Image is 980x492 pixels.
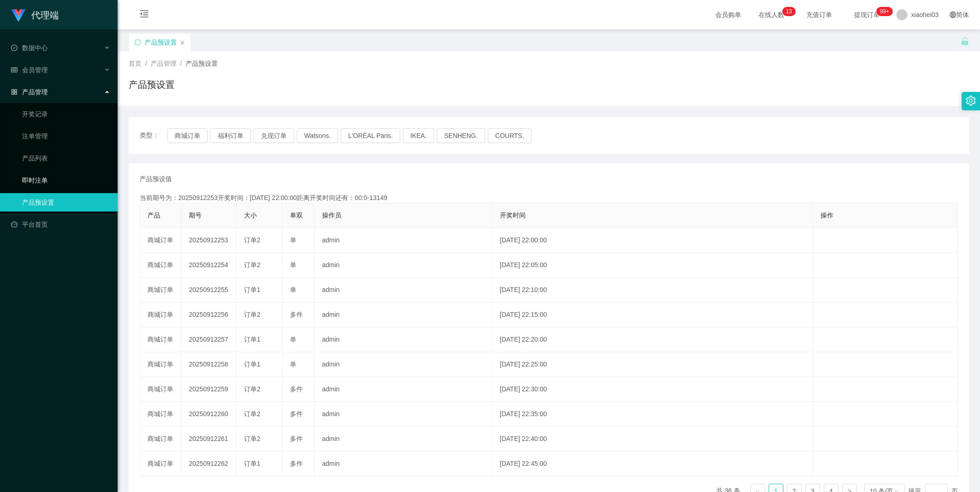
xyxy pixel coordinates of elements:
[244,435,261,442] span: 订单2
[821,212,833,219] span: 操作
[493,427,814,452] td: [DATE] 22:40:00
[145,34,177,51] div: 产品预设置
[140,278,181,303] td: 商城订单
[11,45,17,51] i: 图标: check-circle-o
[754,11,789,18] span: 在线人数
[181,427,237,452] td: 20250912261
[493,352,814,377] td: [DATE] 22:25:00
[129,60,142,67] span: 首页
[315,352,493,377] td: admin
[290,286,296,293] span: 单
[493,278,814,303] td: [DATE] 22:10:00
[181,228,237,253] td: 20250912253
[244,336,261,343] span: 订单1
[297,128,338,143] button: Watsons.
[140,352,181,377] td: 商城订单
[244,236,261,244] span: 订单2
[950,11,956,18] i: 图标: global
[290,212,303,219] span: 单双
[167,128,208,143] button: 商城订单
[290,336,296,343] span: 单
[244,311,261,318] span: 订单2
[180,60,182,67] span: /
[244,212,257,219] span: 大小
[322,212,341,219] span: 操作员
[802,11,837,18] span: 充值订单
[140,427,181,452] td: 商城订单
[403,128,434,143] button: IKEA.
[493,253,814,278] td: [DATE] 22:05:00
[341,128,400,143] button: L'ORÉAL Paris.
[11,44,48,51] span: 数据中心
[181,278,237,303] td: 20250912255
[11,9,26,22] img: logo.9652507e.png
[315,303,493,327] td: admin
[244,261,261,269] span: 订单2
[11,67,17,73] i: 图标: table
[140,327,181,352] td: 商城订单
[151,60,176,67] span: 产品管理
[290,311,303,318] span: 多件
[11,11,59,18] a: 代理端
[290,385,303,393] span: 多件
[181,253,237,278] td: 20250912254
[493,377,814,402] td: [DATE] 22:30:00
[315,402,493,427] td: admin
[181,303,237,327] td: 20250912256
[244,385,261,393] span: 订单2
[129,78,175,92] h1: 产品预设置
[290,460,303,467] span: 多件
[22,149,110,167] a: 产品列表
[31,0,59,30] h1: 代理端
[186,60,218,67] span: 产品预设置
[181,352,237,377] td: 20250912258
[22,171,110,189] a: 即时注单
[786,7,789,16] p: 1
[493,228,814,253] td: [DATE] 22:00:00
[180,40,185,46] i: 图标: close
[140,228,181,253] td: 商城订单
[189,212,202,219] span: 期号
[147,212,160,219] span: 产品
[140,193,958,203] div: 当前期号为：20250912253开奖时间：[DATE] 22:00:00距离开奖时间还有：00:0-13149
[181,377,237,402] td: 20250912259
[961,37,969,46] i: 图标: unlock
[22,127,110,145] a: 注单管理
[876,7,893,16] sup: 1183
[782,7,795,16] sup: 13
[11,66,48,74] span: 会员管理
[315,427,493,452] td: admin
[135,39,141,46] i: 图标: sync
[850,11,884,18] span: 提现订单
[290,410,303,418] span: 多件
[315,377,493,402] td: admin
[244,410,261,418] span: 订单2
[290,261,296,269] span: 单
[22,193,110,212] a: 产品预设置
[181,327,237,352] td: 20250912257
[493,402,814,427] td: [DATE] 22:35:00
[315,452,493,476] td: admin
[493,327,814,352] td: [DATE] 22:20:00
[315,278,493,303] td: admin
[244,360,261,368] span: 订单1
[290,236,296,244] span: 单
[22,105,110,123] a: 开奖记录
[140,303,181,327] td: 商城订单
[315,253,493,278] td: admin
[181,452,237,476] td: 20250912262
[966,96,976,106] i: 图标: setting
[244,286,261,293] span: 订单1
[488,128,532,143] button: COURTS.
[500,212,526,219] span: 开奖时间
[290,435,303,442] span: 多件
[254,128,294,143] button: 兑现订单
[140,377,181,402] td: 商城订单
[140,253,181,278] td: 商城订单
[210,128,251,143] button: 福利订单
[11,89,17,95] i: 图标: appstore-o
[11,215,110,234] a: 图标: dashboard平台首页
[140,452,181,476] td: 商城订单
[493,303,814,327] td: [DATE] 22:15:00
[11,88,48,96] span: 产品管理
